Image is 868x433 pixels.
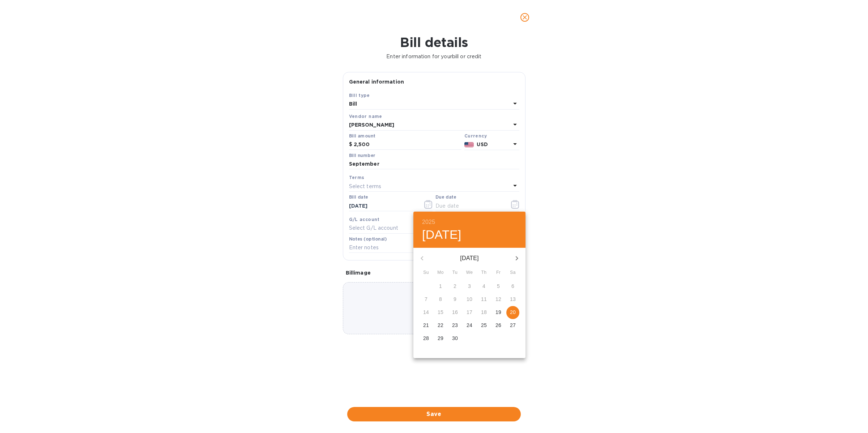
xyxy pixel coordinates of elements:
p: 30 [452,335,458,342]
button: 30 [448,332,461,345]
p: 21 [423,322,429,329]
p: 23 [452,322,458,329]
button: 22 [434,319,447,332]
p: 24 [467,322,472,329]
span: Tu [448,269,461,276]
span: Th [477,269,490,276]
button: 19 [492,306,505,319]
button: 21 [420,319,433,332]
button: 29 [434,332,447,345]
span: Su [420,269,433,276]
button: 25 [477,319,490,332]
button: 23 [448,319,461,332]
button: 28 [420,332,433,345]
p: [DATE] [431,254,508,263]
button: 2025 [422,217,435,227]
span: We [463,269,476,276]
p: 25 [481,322,487,329]
p: 28 [423,335,429,342]
p: 20 [510,309,516,316]
button: 20 [506,306,519,319]
button: 24 [463,319,476,332]
p: 19 [495,309,501,316]
span: Sa [506,269,519,276]
button: [DATE] [422,227,461,242]
button: 26 [492,319,505,332]
button: 27 [506,319,519,332]
p: 29 [438,335,443,342]
p: 27 [510,322,516,329]
p: 22 [438,322,443,329]
span: Mo [434,269,447,276]
span: Fr [492,269,505,276]
p: 26 [495,322,501,329]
